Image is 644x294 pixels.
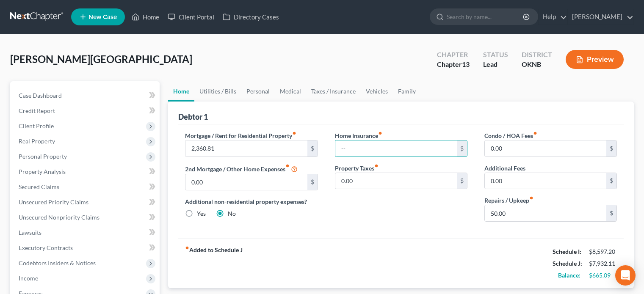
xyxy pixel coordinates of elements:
[19,183,59,190] span: Secured Claims
[615,265,636,286] div: Open Intercom Messenger
[457,173,467,189] div: $
[484,131,537,140] label: Condo / HOA Fees
[19,229,41,236] span: Lawsuits
[307,140,318,157] div: $
[275,81,306,102] a: Medical
[485,140,606,157] input: --
[12,88,160,103] a: Case Dashboard
[185,131,296,140] label: Mortgage / Rent for Residential Property
[558,272,580,279] strong: Balance:
[335,164,379,173] label: Property Taxes
[19,92,62,99] span: Case Dashboard
[589,259,617,268] div: $7,932.11
[12,225,160,240] a: Lawsuits
[12,210,160,225] a: Unsecured Nonpriority Claims
[185,140,307,157] input: --
[484,164,525,173] label: Additional Fees
[522,60,552,69] div: OKNB
[185,246,243,281] strong: Added to Schedule J
[606,173,616,189] div: $
[462,60,470,68] span: 13
[539,9,567,25] a: Help
[12,240,160,256] a: Executory Contracts
[19,198,88,206] span: Unsecured Priority Claims
[19,259,96,267] span: Codebtors Insiders & Notices
[335,131,382,140] label: Home Insurance
[285,164,290,168] i: fiber_manual_record
[228,209,236,218] label: No
[168,81,194,102] a: Home
[12,103,160,118] a: Credit Report
[127,9,163,25] a: Home
[553,260,582,267] strong: Schedule J:
[485,173,606,189] input: --
[566,50,624,69] button: Preview
[568,9,633,25] a: [PERSON_NAME]
[19,107,55,114] span: Credit Report
[483,50,508,60] div: Status
[437,60,470,69] div: Chapter
[522,50,552,60] div: District
[241,81,275,102] a: Personal
[306,81,361,102] a: Taxes / Insurance
[484,196,533,205] label: Repairs / Upkeep
[19,153,67,160] span: Personal Property
[19,168,66,175] span: Property Analysis
[19,244,73,251] span: Executory Contracts
[185,197,318,206] label: Additional non-residential property expenses?
[178,112,208,122] div: Debtor 1
[307,174,318,190] div: $
[606,140,616,157] div: $
[606,205,616,221] div: $
[185,174,307,190] input: --
[185,164,298,174] label: 2nd Mortgage / Other Home Expenses
[335,140,457,157] input: --
[19,275,38,282] span: Income
[197,209,206,218] label: Yes
[218,9,283,25] a: Directory Cases
[163,9,218,25] a: Client Portal
[194,81,241,102] a: Utilities / Bills
[483,60,508,69] div: Lead
[12,164,160,179] a: Property Analysis
[457,140,467,157] div: $
[12,195,160,210] a: Unsecured Priority Claims
[437,50,470,60] div: Chapter
[589,271,617,280] div: $665.09
[553,248,581,255] strong: Schedule I:
[292,131,296,135] i: fiber_manual_record
[529,196,533,200] i: fiber_manual_record
[378,131,382,135] i: fiber_manual_record
[374,164,379,168] i: fiber_manual_record
[393,81,421,102] a: Family
[19,214,100,221] span: Unsecured Nonpriority Claims
[10,53,192,65] span: [PERSON_NAME][GEOGRAPHIC_DATA]
[447,9,524,25] input: Search by name...
[88,14,117,20] span: New Case
[19,137,55,145] span: Real Property
[185,246,189,250] i: fiber_manual_record
[533,131,537,135] i: fiber_manual_record
[361,81,393,102] a: Vehicles
[19,122,54,129] span: Client Profile
[485,205,606,221] input: --
[335,173,457,189] input: --
[589,247,617,256] div: $8,597.20
[12,179,160,195] a: Secured Claims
